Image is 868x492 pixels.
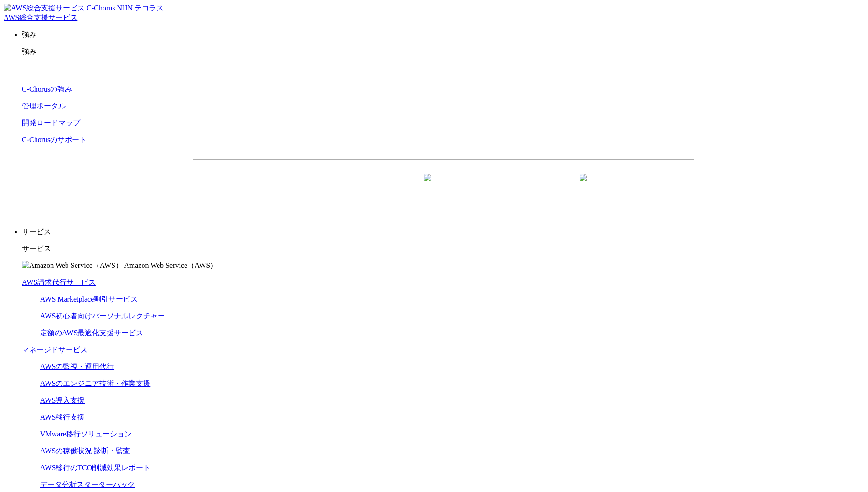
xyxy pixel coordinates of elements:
a: 開発ロードマップ [22,119,80,127]
img: Amazon Web Service（AWS） [22,261,123,271]
a: C-Chorusのサポート [22,136,87,143]
p: サービス [22,244,864,254]
img: 矢印 [580,174,587,198]
a: AWS移行のTCO削減効果レポート [40,464,150,471]
a: 管理ポータル [22,102,66,110]
p: サービス [22,227,864,237]
a: AWSの稼働状況 診断・監査 [40,447,130,455]
a: VMware移行ソリューション [40,430,132,438]
p: 強み [22,47,864,56]
a: 定額のAWS最適化支援サービス [40,329,143,337]
p: 強み [22,30,864,40]
a: AWSのエンジニア技術・作業支援 [40,379,150,387]
a: C-Chorusの強み [22,85,72,93]
a: AWSの監視・運用代行 [40,363,114,370]
a: マネージドサービス [22,346,87,354]
a: まずは相談する [448,174,595,197]
a: AWS初心者向けパーソナルレクチャー [40,312,165,320]
a: データ分析スターターパック [40,481,135,488]
img: AWS総合支援サービス C-Chorus [4,4,115,13]
img: 矢印 [424,174,431,198]
a: AWS総合支援サービス C-Chorus NHN テコラスAWS総合支援サービス [4,4,164,21]
a: 資料を請求する [292,174,439,197]
a: AWS移行支援 [40,413,85,421]
span: Amazon Web Service（AWS） [124,261,217,269]
a: AWS請求代行サービス [22,278,96,286]
a: AWS Marketplace割引サービス [40,295,138,303]
a: AWS導入支援 [40,396,85,404]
